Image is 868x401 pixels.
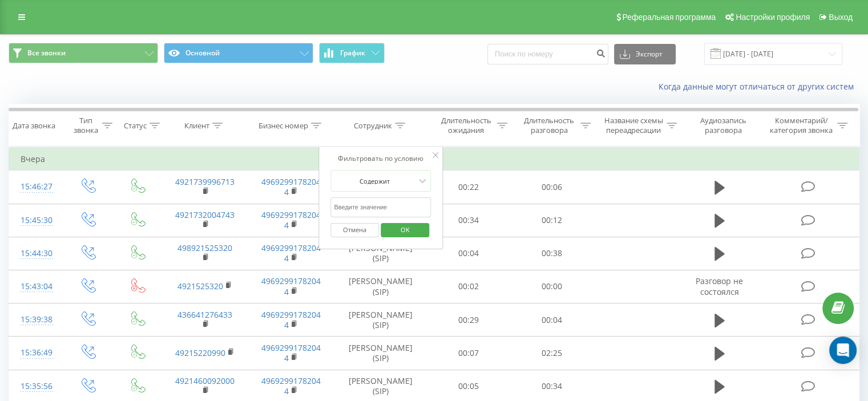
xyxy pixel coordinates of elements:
td: 00:22 [427,171,510,204]
td: [PERSON_NAME] (SIP) [334,237,427,270]
td: 00:34 [427,204,510,237]
a: 49692991782044 [261,309,321,330]
div: Длительность ожидания [438,116,495,135]
div: Дата звонка [13,121,55,131]
a: 49692991782044 [261,176,321,197]
div: Статус [124,121,147,131]
div: Open Intercom Messenger [829,337,857,364]
div: 15:36:49 [21,342,51,364]
span: Реферальная программа [622,13,716,22]
td: [PERSON_NAME] (SIP) [334,337,427,370]
span: Выход [829,13,853,22]
button: Отмена [330,223,379,237]
a: 49692991782044 [261,209,321,230]
div: 15:45:30 [21,209,51,232]
a: 4921460092000 [175,375,235,386]
td: 00:06 [510,171,593,204]
td: [PERSON_NAME] (SIP) [334,303,427,337]
div: Клиент [184,121,209,131]
span: Разговор не состоялся [696,276,743,297]
div: Фильтровать по условию [330,153,431,164]
button: График [319,43,385,63]
td: 00:00 [510,270,593,303]
td: 00:29 [427,303,510,337]
a: 4921525320 [177,281,223,291]
input: Введите значение [330,197,431,217]
button: Основной [164,43,313,63]
td: 00:04 [427,237,510,270]
a: 49692991782044 [261,242,321,264]
div: Бизнес номер [259,121,308,131]
td: Вчера [9,148,859,171]
div: 15:46:27 [21,176,51,198]
input: Поиск по номеру [487,44,608,64]
div: Комментарий/категория звонка [768,116,834,135]
a: 436641276433 [177,309,232,320]
td: 00:04 [510,303,593,337]
a: 4921732004743 [175,209,235,220]
a: 49215220990 [175,347,225,358]
span: График [340,49,365,57]
a: 498921525320 [177,242,232,253]
div: 15:39:38 [21,309,51,331]
span: Настройки профиля [736,13,810,22]
div: Сотрудник [354,121,392,131]
td: 02:25 [510,337,593,370]
a: Когда данные могут отличаться от других систем [659,81,859,92]
button: OK [381,223,429,237]
a: 49692991782044 [261,375,321,396]
a: 49692991782044 [261,342,321,363]
td: 00:02 [427,270,510,303]
div: 15:43:04 [21,276,51,298]
span: OK [389,221,421,238]
button: Все звонки [9,43,158,63]
div: Тип звонка [72,116,99,135]
div: Длительность разговора [520,116,578,135]
td: 00:07 [427,337,510,370]
td: 00:38 [510,237,593,270]
a: 4921739996713 [175,176,235,187]
div: Название схемы переадресации [604,116,664,135]
a: 49692991782044 [261,276,321,297]
div: 15:44:30 [21,242,51,265]
td: [PERSON_NAME] (SIP) [334,270,427,303]
td: 00:12 [510,204,593,237]
span: Все звонки [27,48,66,58]
div: Аудиозапись разговора [690,116,757,135]
div: 15:35:56 [21,375,51,398]
button: Экспорт [614,44,676,64]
